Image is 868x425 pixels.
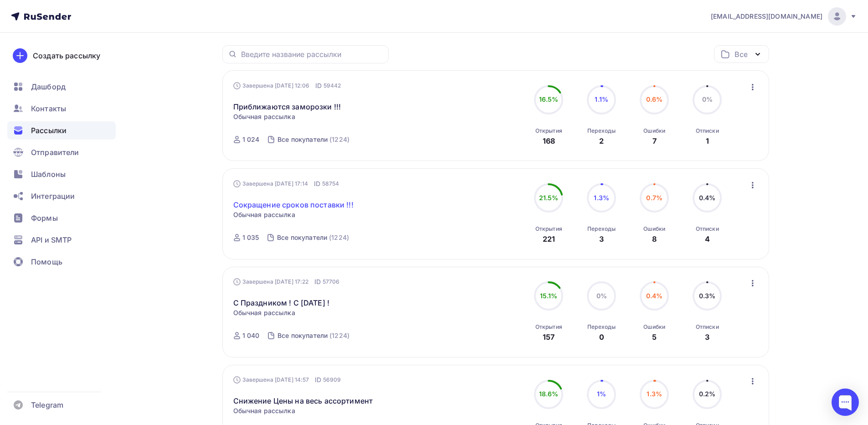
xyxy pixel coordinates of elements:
[314,179,320,188] span: ID
[323,375,341,384] span: 56909
[277,135,328,144] div: Все покупатели
[535,127,562,135] div: Открытия
[322,179,339,188] span: 58754
[277,233,327,242] div: Все покупатели
[233,308,295,317] span: Обычная рассылка
[587,127,616,135] div: Переходы
[652,332,657,342] div: 5
[277,331,328,340] div: Все покупатели
[31,81,66,92] span: Дашборд
[277,132,350,147] a: Все покупатели (1224)
[599,233,604,244] div: 3
[699,194,716,202] span: 0.4%
[705,233,710,244] div: 4
[597,390,606,398] span: 1%
[241,49,383,59] input: Введите название рассылки
[643,127,665,135] div: Ошибки
[7,165,116,183] a: Шаблоны
[233,277,340,286] div: Завершена [DATE] 17:22
[652,135,657,146] div: 7
[7,209,116,227] a: Формы
[543,135,555,146] div: 168
[539,194,559,202] span: 21.5%
[329,331,349,340] div: (1224)
[31,103,66,114] span: Контакты
[652,233,657,244] div: 8
[699,390,716,398] span: 0.2%
[242,233,259,242] div: 1 035
[31,256,62,267] span: Помощь
[643,225,665,233] div: Ошибки
[233,112,295,121] span: Обычная рассылка
[315,375,321,384] span: ID
[711,7,857,26] a: [EMAIL_ADDRESS][DOMAIN_NAME]
[233,199,354,210] a: Сокращение сроков поставки !!!
[233,179,339,188] div: Завершена [DATE] 17:14
[596,292,607,300] span: 0%
[535,225,562,233] div: Открытия
[539,390,559,398] span: 18.6%
[7,78,116,96] a: Дашборд
[233,406,295,415] span: Обычная рассылка
[646,292,663,300] span: 0.4%
[595,95,608,103] span: 1.1%
[646,95,663,103] span: 0.6%
[543,332,555,342] div: 157
[31,399,63,410] span: Telegram
[233,297,330,308] a: С Праздником ! С [DATE] !
[31,147,79,158] span: Отправители
[643,323,665,331] div: Ошибки
[587,225,616,233] div: Переходы
[599,332,604,342] div: 0
[31,125,67,136] span: Рассылки
[314,277,321,286] span: ID
[696,127,719,135] div: Отписки
[734,49,747,60] div: Все
[233,101,341,112] a: Приближаются заморозки !!!
[277,328,350,343] a: Все покупатели (1224)
[31,191,75,202] span: Интеграции
[31,234,72,245] span: API и SMTP
[711,12,822,21] span: [EMAIL_ADDRESS][DOMAIN_NAME]
[594,194,609,202] span: 1.3%
[646,194,663,202] span: 0.7%
[329,135,349,144] div: (1224)
[543,233,555,244] div: 221
[31,212,58,223] span: Формы
[323,277,340,286] span: 57706
[31,169,66,180] span: Шаблоны
[539,95,559,103] span: 16.5%
[540,292,558,300] span: 15.1%
[233,375,341,384] div: Завершена [DATE] 14:57
[7,121,116,140] a: Рассылки
[696,225,719,233] div: Отписки
[233,81,341,90] div: Завершена [DATE] 12:06
[535,323,562,331] div: Открытия
[696,323,719,331] div: Отписки
[706,135,709,146] div: 1
[276,230,350,245] a: Все покупатели (1224)
[599,135,604,146] div: 2
[329,233,349,242] div: (1224)
[315,81,322,90] span: ID
[714,45,769,63] button: Все
[702,95,713,103] span: 0%
[242,135,260,144] div: 1 024
[324,81,341,90] span: 59442
[699,292,716,300] span: 0.3%
[233,395,373,406] a: Снижение Цены на весь ассортимент
[647,390,662,398] span: 1.3%
[7,143,116,161] a: Отправители
[242,331,260,340] div: 1 040
[587,323,616,331] div: Переходы
[705,332,709,342] div: 3
[233,210,295,219] span: Обычная рассылка
[7,99,116,118] a: Контакты
[33,50,100,61] div: Создать рассылку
